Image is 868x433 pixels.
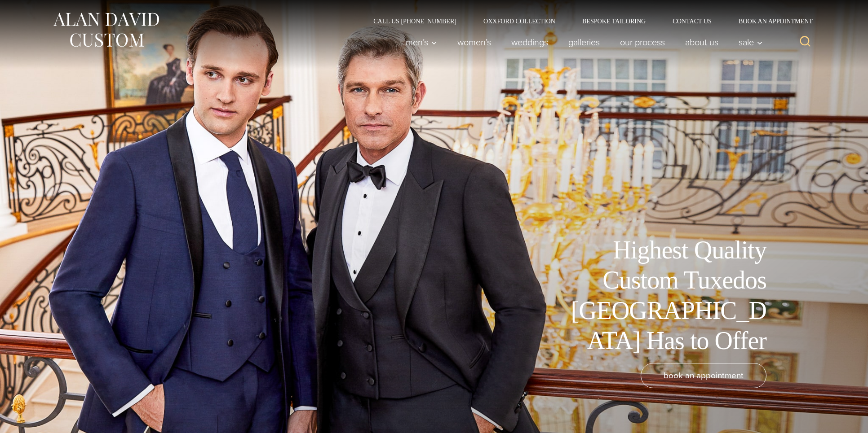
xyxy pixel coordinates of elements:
[794,31,816,53] button: View Search Form
[447,33,501,51] a: Women’s
[664,369,744,382] span: book an appointment
[558,33,610,51] a: Galleries
[406,38,437,47] span: Men’s
[610,33,675,51] a: Our Process
[501,33,558,51] a: weddings
[564,235,766,356] h1: Highest Quality Custom Tuxedos [GEOGRAPHIC_DATA] Has to Offer
[739,38,763,47] span: Sale
[360,18,470,24] a: Call Us [PHONE_NUMBER]
[396,33,768,51] nav: Primary Navigation
[52,10,160,50] img: Alan David Custom
[659,18,725,24] a: Contact Us
[360,18,816,24] nav: Secondary Navigation
[675,33,729,51] a: About Us
[470,18,569,24] a: Oxxford Collection
[641,363,766,388] a: book an appointment
[725,18,816,24] a: Book an Appointment
[569,18,659,24] a: Bespoke Tailoring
